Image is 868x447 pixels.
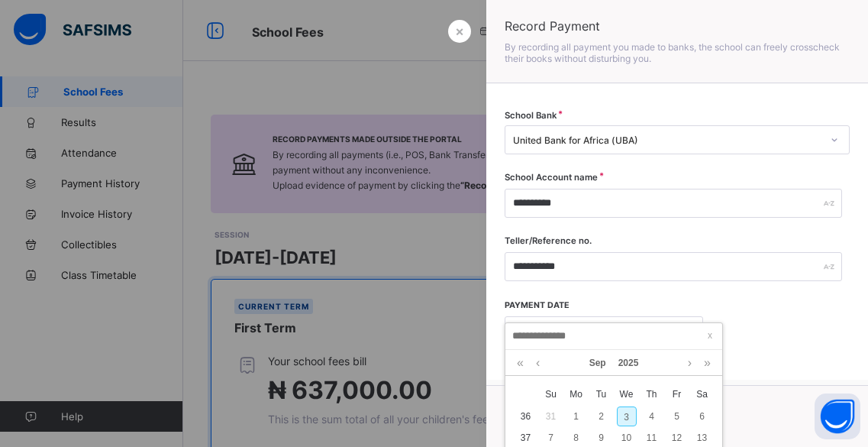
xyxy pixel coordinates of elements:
th: Sat [689,383,715,406]
span: Record Payment [505,18,850,34]
span: Su [538,387,563,401]
span: × [455,23,464,39]
th: Wed [614,383,639,406]
td: September 2, 2025 [589,406,614,427]
label: School Account name [505,172,598,183]
a: Sep [583,350,612,376]
button: Open asap [815,394,860,439]
div: 4 [642,407,662,426]
th: Thu [639,383,664,406]
div: 5 [667,407,687,426]
td: September 5, 2025 [664,406,689,427]
th: Tue [589,383,614,406]
td: August 31, 2025 [538,406,563,427]
span: We [614,387,639,401]
th: Mon [563,383,589,406]
span: Mo [563,387,589,401]
td: 36 [513,406,538,427]
a: Previous month (PageUp) [532,350,544,376]
span: Sa [689,387,715,401]
div: 3 [617,407,637,426]
td: September 3, 2025 [614,406,639,427]
th: Sun [538,383,563,406]
span: Tu [589,387,614,401]
span: By recording all payment you made to banks, the school can freely crosscheck their books without ... [505,41,840,64]
div: United Bank for Africa (UBA) [513,134,821,146]
div: 31 [541,407,561,426]
td: September 6, 2025 [689,406,715,427]
th: Fri [664,383,689,406]
a: 2025 [612,350,645,376]
span: Th [639,387,664,401]
span: School Bank [505,110,557,121]
div: 2 [592,407,611,426]
div: 6 [692,407,712,426]
label: Teller/Reference no. [505,235,592,246]
a: Last year (Control + left) [513,350,528,376]
label: Payment date [505,300,570,310]
td: September 1, 2025 [563,406,589,427]
a: Next month (PageDown) [684,350,695,376]
a: Next year (Control + right) [700,350,715,376]
div: 1 [566,407,586,426]
td: September 4, 2025 [639,406,664,427]
span: Fr [664,387,689,401]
